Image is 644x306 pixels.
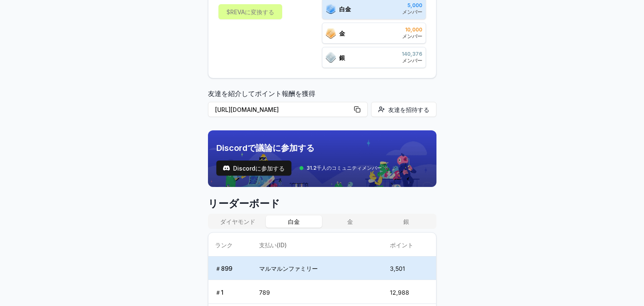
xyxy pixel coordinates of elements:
a: テストDiscordに参加する [216,161,291,176]
font: 140,376 [402,51,422,57]
font: Discordに参加する [233,165,285,172]
font: 789 [259,289,270,296]
font: ダイヤモンド [220,218,255,225]
font: 3,501 [390,265,405,272]
font: 1 [221,289,223,296]
button: [URL][DOMAIN_NAME] [208,102,368,117]
img: テスト [223,165,230,171]
font: 銀 [403,218,409,225]
font: 銀 [339,54,345,61]
font: マルマルンファミリー [259,265,318,272]
font: ランク [215,241,233,249]
font: 5,000 [408,2,422,8]
font: 金 [347,218,353,225]
font: 12,988 [390,289,409,296]
font: 白金 [288,218,300,225]
font: 10,000 [405,26,422,33]
font: メンバー [402,9,422,15]
font: Discordで議論に参加する [216,143,314,153]
img: ランクアイコン [326,3,336,14]
font: ＃ [215,289,221,296]
img: ランクアイコン [326,28,336,39]
font: [URL][DOMAIN_NAME] [215,106,279,113]
font: 金 [339,30,345,37]
font: リーダーボード [208,197,280,210]
font: 899 [221,265,232,272]
font: 友達を招待する [388,106,429,113]
font: 白金 [339,5,351,13]
font: 友達を紹介してポイント報酬を獲得 [208,89,315,98]
button: Discordに参加する [216,161,291,176]
font: ＃ [215,265,221,272]
font: ポイント [390,241,413,249]
font: メンバー [402,57,422,64]
img: 不和のバナー [208,130,436,187]
font: 31.2千人のコミュニティメンバー [306,165,382,171]
font: 支払い(ID) [259,241,287,249]
img: ランクアイコン [326,52,336,63]
button: 友達を招待する [371,102,436,117]
font: メンバー [402,33,422,39]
